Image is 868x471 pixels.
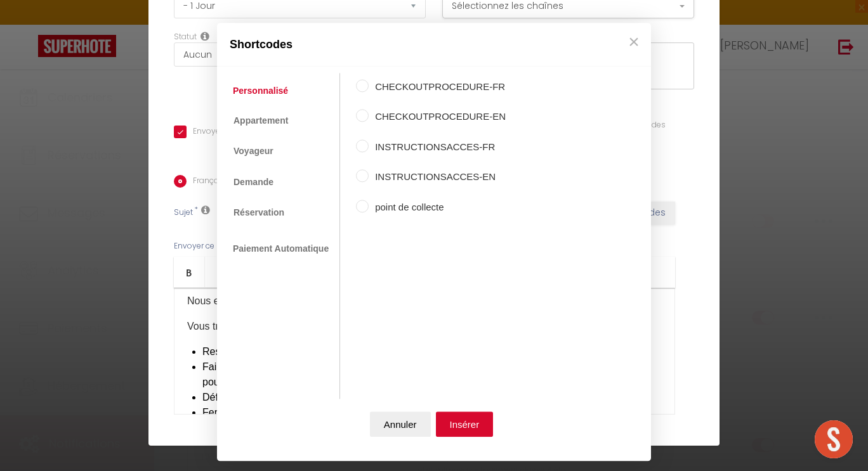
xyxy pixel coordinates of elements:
[436,411,494,437] button: Insérer
[624,29,643,55] button: Close
[369,200,506,215] label: point de collecte
[217,23,651,67] div: Shortcodes
[369,110,506,125] label: CHECKOUTPROCEDURE-EN
[369,170,506,185] label: INSTRUCTIONSACCES-EN
[227,238,335,261] a: Paiement Automatique
[369,79,506,94] label: CHECKOUTPROCEDURE-FR
[227,200,291,224] a: Réservation
[369,139,506,155] label: INSTRUCTIONSACCES-FR
[227,170,280,194] a: Demande
[227,79,294,102] a: Personnalisé
[227,108,295,132] a: Appartement
[227,139,280,164] a: Voyageur
[370,411,431,437] button: Annuler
